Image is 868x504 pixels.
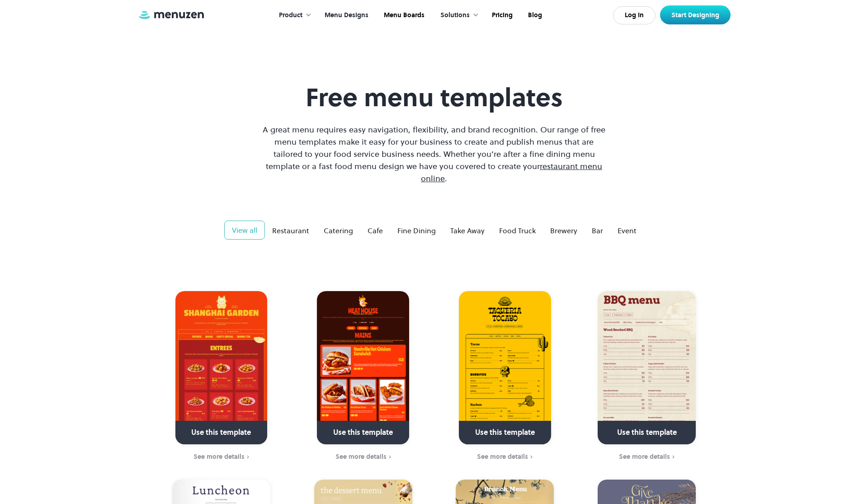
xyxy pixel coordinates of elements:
[298,452,429,462] a: See more details
[260,123,608,184] p: A great menu requires easy navigation, flexibility, and brand recognition. Our range of free menu...
[619,453,670,460] div: See more details
[440,10,470,20] div: Solutions
[316,1,375,29] a: Menu Designs
[550,225,577,236] div: Brewery
[598,291,696,444] a: Use this template
[613,6,656,24] a: Log In
[368,225,383,236] div: Cafe
[618,225,637,236] div: Event
[260,82,608,113] h1: Free menu templates
[592,225,603,236] div: Bar
[483,1,519,29] a: Pricing
[324,225,353,236] div: Catering
[156,452,287,462] a: See more details
[519,1,549,29] a: Blog
[232,225,257,236] div: View all
[272,225,309,236] div: Restaurant
[450,225,485,236] div: Take Away
[459,291,551,444] a: Use this template
[375,1,431,29] a: Menu Boards
[440,452,571,462] a: See more details
[175,291,267,444] a: Use this template
[270,1,316,29] div: Product
[317,291,409,444] a: Use this template
[477,453,528,460] div: See more details
[279,10,302,20] div: Product
[581,452,712,462] a: See more details
[335,453,387,460] div: See more details
[397,225,436,236] div: Fine Dining
[431,1,483,29] div: Solutions
[499,225,536,236] div: Food Truck
[660,5,731,24] a: Start Designing
[193,453,245,460] div: See more details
